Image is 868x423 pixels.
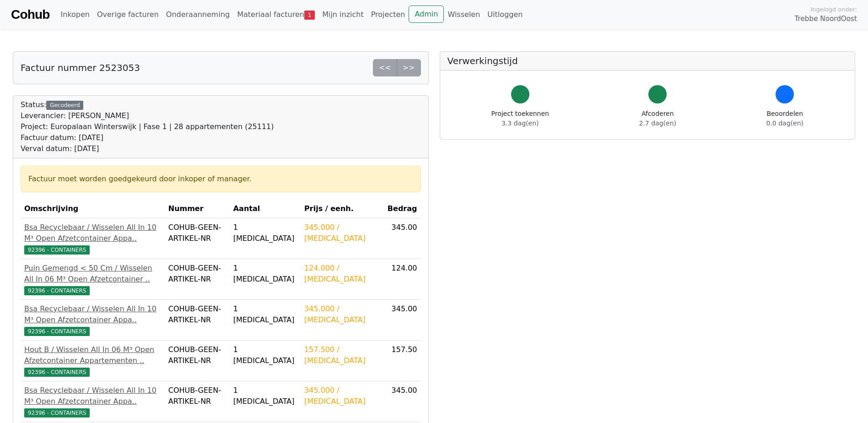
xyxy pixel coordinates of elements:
[367,5,409,24] a: Projecten
[233,263,297,285] div: 1 [MEDICAL_DATA]
[24,344,161,377] a: Hout B / Wisselen All In 06 M³ Open Afzetcontainer Appartementen ..92396 - CONTAINERS
[24,245,90,255] span: 92396 - CONTAINERS
[165,381,230,422] td: COHUB-GEEN-ARTIKEL-NR
[24,344,161,366] div: Hout B / Wisselen All In 06 M³ Open Afzetcontainer Appartementen ..
[165,259,230,300] td: COHUB-GEEN-ARTIKEL-NR
[24,368,90,377] span: 92396 - CONTAINERS
[233,385,297,407] div: 1 [MEDICAL_DATA]
[639,119,676,127] span: 2.7 dag(en)
[21,62,140,73] h5: Factuur nummer 2523053
[233,344,297,366] div: 1 [MEDICAL_DATA]
[447,55,848,66] h5: Verwerkingstijd
[409,5,444,23] a: Admin
[383,381,421,422] td: 345.00
[766,119,803,127] span: 0.0 dag(en)
[93,5,162,24] a: Overige facturen
[233,304,297,325] div: 1 [MEDICAL_DATA]
[233,5,318,24] a: Materiaal facturen1
[21,200,165,218] th: Omschrijving
[233,222,297,244] div: 1 [MEDICAL_DATA]
[21,143,274,154] div: Verval datum: [DATE]
[230,200,301,218] th: Aantal
[165,218,230,259] td: COHUB-GEEN-ARTIKEL-NR
[304,344,379,366] div: 157.500 / [MEDICAL_DATA]
[165,341,230,381] td: COHUB-GEEN-ARTIKEL-NR
[24,408,90,418] span: 92396 - CONTAINERS
[383,259,421,300] td: 124.00
[491,109,549,128] div: Project toekennen
[24,263,161,296] a: Puin Gemengd < 50 Cm / Wisselen All In 06 M³ Open Afzetcontainer ..92396 - CONTAINERS
[28,174,413,184] div: Factuur moet worden goedgekeurd door inkoper of manager.
[24,222,161,244] div: Bsa Recyclebaar / Wisselen All In 10 M³ Open Afzetcontainer Appa..
[766,109,803,128] div: Beoordelen
[383,218,421,259] td: 345.00
[383,300,421,341] td: 345.00
[162,5,233,24] a: Onderaanneming
[24,385,161,407] div: Bsa Recyclebaar / Wisselen All In 10 M³ Open Afzetcontainer Appa..
[318,5,367,24] a: Mijn inzicht
[383,341,421,381] td: 157.50
[639,109,676,128] div: Afcoderen
[24,263,161,285] div: Puin Gemengd < 50 Cm / Wisselen All In 06 M³ Open Afzetcontainer ..
[304,385,379,407] div: 345.000 / [MEDICAL_DATA]
[24,327,90,336] span: 92396 - CONTAINERS
[165,300,230,341] td: COHUB-GEEN-ARTIKEL-NR
[484,5,526,24] a: Uitloggen
[810,5,857,14] span: Ingelogd onder:
[304,222,379,244] div: 345.000 / [MEDICAL_DATA]
[24,286,90,295] span: 92396 - CONTAINERS
[301,200,383,218] th: Prijs / eenh.
[21,121,274,132] div: Project: Europalaan Winterswijk | Fase 1 | 28 appartementen (25111)
[57,5,93,24] a: Inkopen
[24,222,161,255] a: Bsa Recyclebaar / Wisselen All In 10 M³ Open Afzetcontainer Appa..92396 - CONTAINERS
[21,99,274,154] div: Status:
[24,385,161,418] a: Bsa Recyclebaar / Wisselen All In 10 M³ Open Afzetcontainer Appa..92396 - CONTAINERS
[46,101,83,110] div: Gecodeerd
[383,200,421,218] th: Bedrag
[21,132,274,143] div: Factuur datum: [DATE]
[165,200,230,218] th: Nummer
[444,5,484,24] a: Wisselen
[304,304,379,325] div: 345.000 / [MEDICAL_DATA]
[304,263,379,285] div: 124.000 / [MEDICAL_DATA]
[795,14,857,24] span: Trebbe NoordOost
[24,304,161,336] a: Bsa Recyclebaar / Wisselen All In 10 M³ Open Afzetcontainer Appa..92396 - CONTAINERS
[304,11,315,20] span: 1
[24,304,161,325] div: Bsa Recyclebaar / Wisselen All In 10 M³ Open Afzetcontainer Appa..
[21,110,274,121] div: Leverancier: [PERSON_NAME]
[11,4,49,26] a: Cohub
[501,119,539,127] span: 3.3 dag(en)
